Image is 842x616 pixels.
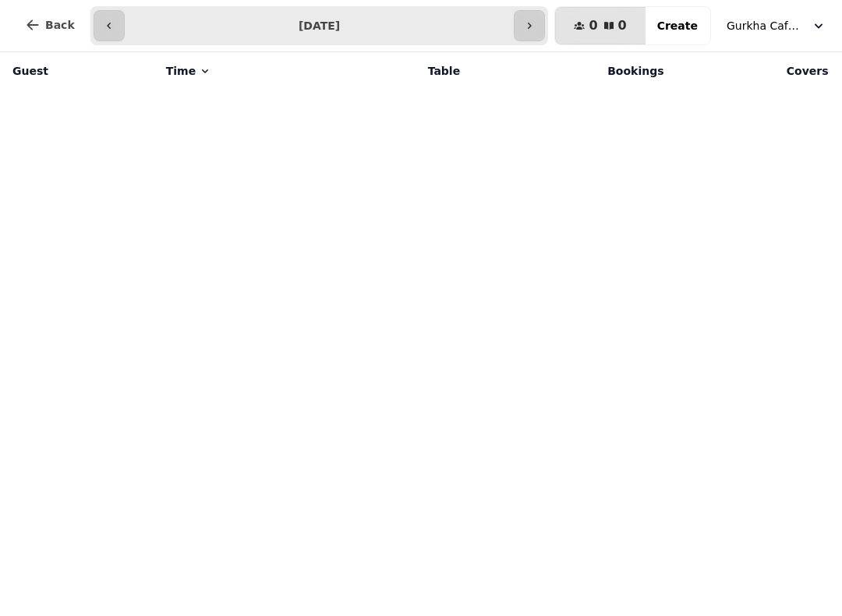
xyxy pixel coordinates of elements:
button: Time [166,63,211,79]
button: 00 [555,7,645,44]
span: Create [657,20,698,31]
button: Back [12,6,87,44]
button: Create [645,7,710,44]
button: Gurkha Cafe & Restauarant [717,12,836,40]
span: 0 [618,19,627,32]
span: Time [166,63,196,79]
th: Table [331,52,469,90]
th: Covers [674,52,838,90]
span: Gurkha Cafe & Restauarant [727,18,805,34]
span: 0 [589,19,597,32]
span: Back [45,19,75,30]
th: Bookings [469,52,673,90]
